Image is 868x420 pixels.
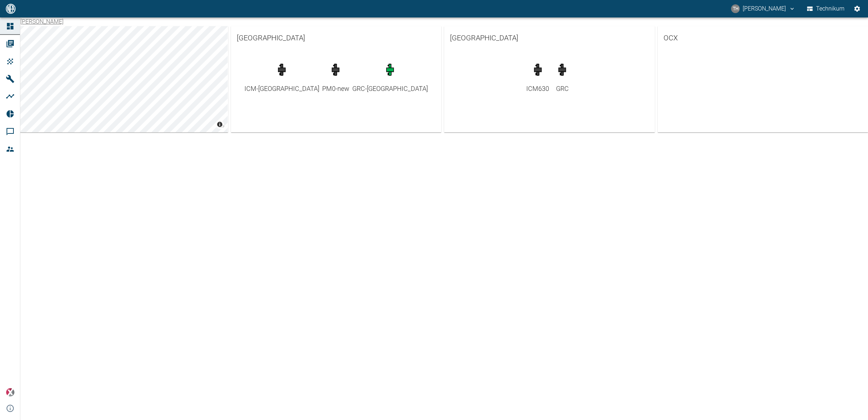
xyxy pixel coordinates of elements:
canvas: Map [17,26,228,132]
img: Xplore Logo [6,388,15,397]
button: thomas.hosten@neuman-esser.de [730,2,796,15]
a: ICM630 [526,60,549,93]
a: GRC-[GEOGRAPHIC_DATA] [352,60,428,93]
div: ICM630 [526,84,549,93]
div: ICM-[GEOGRAPHIC_DATA] [244,84,319,93]
a: [PERSON_NAME] [20,18,64,25]
span: [GEOGRAPHIC_DATA] [237,32,436,44]
button: Settings [851,2,864,15]
a: [GEOGRAPHIC_DATA] [231,26,442,49]
a: ICM-[GEOGRAPHIC_DATA] [244,60,319,93]
div: TH [731,4,740,13]
nav: breadcrumb [20,17,64,26]
div: PM0-new [322,84,349,93]
a: GRC [552,60,572,93]
a: PM0-new [322,60,349,93]
span: OCX [664,32,863,44]
button: Technikum [806,2,846,15]
span: [GEOGRAPHIC_DATA] [450,32,649,44]
div: GRC [552,84,572,93]
div: GRC-[GEOGRAPHIC_DATA] [352,84,428,93]
img: logo [5,4,16,13]
a: [GEOGRAPHIC_DATA] [444,26,655,49]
